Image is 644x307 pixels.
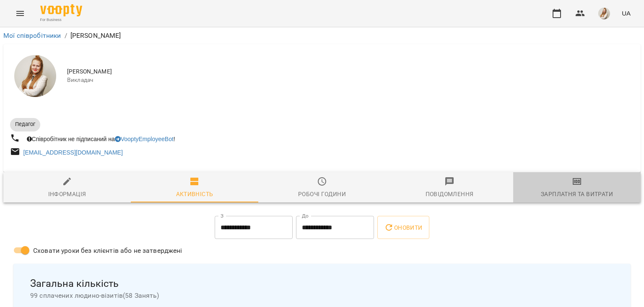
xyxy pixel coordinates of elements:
[541,189,613,199] div: Зарплатня та Витрати
[298,189,346,199] div: Робочі години
[10,121,40,128] span: Педагог
[622,9,631,18] span: UA
[23,149,123,156] a: [EMAIL_ADDRESS][DOMAIN_NAME]
[10,3,30,24] button: Menu
[3,31,641,41] nav: breadcrumb
[618,5,634,21] button: UA
[67,76,634,84] span: Викладач
[426,189,474,199] div: Повідомлення
[176,189,213,199] div: Активність
[115,136,174,142] a: VooptyEmployeeBot
[33,246,182,256] span: Сховати уроки без клієнтів або не затверджені
[70,31,121,41] p: [PERSON_NAME]
[14,55,56,97] img: Адамович Вікторія
[30,277,614,290] span: Загальна кількість
[40,17,82,23] span: For Business
[30,291,614,301] span: 99 сплачених людино-візитів ( 58 Занять )
[65,31,67,41] li: /
[377,216,429,239] button: Оновити
[48,189,86,199] div: Інформація
[67,68,634,76] span: [PERSON_NAME]
[598,8,610,19] img: db46d55e6fdf8c79d257263fe8ff9f52.jpeg
[25,133,177,145] div: Співробітник не підписаний на !
[384,223,422,233] span: Оновити
[40,4,82,16] img: Voopty Logo
[3,31,61,39] a: Мої співробітники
